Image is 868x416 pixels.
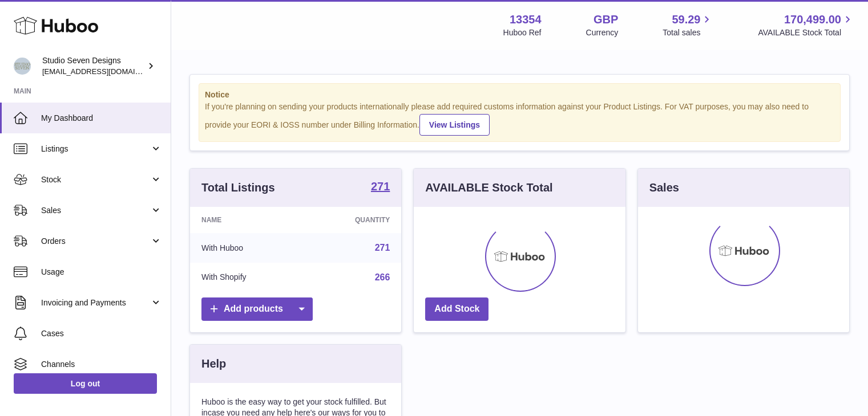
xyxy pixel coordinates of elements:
[14,373,157,394] a: Log out
[663,12,713,38] a: 59.29 Total sales
[425,180,552,195] h3: AVAILABLE Stock Total
[419,114,490,136] a: View Listings
[784,12,841,27] span: 170,499.00
[42,67,168,76] span: [EMAIL_ADDRESS][DOMAIN_NAME]
[190,263,304,292] td: With Shopify
[375,243,390,252] a: 271
[425,297,488,321] a: Add Stock
[594,12,618,27] strong: GBP
[41,236,150,247] span: Orders
[41,174,150,185] span: Stock
[201,180,275,195] h3: Total Listings
[41,267,162,278] span: Usage
[205,101,834,136] div: If you're planning on sending your products internationally please add required customs informati...
[14,58,31,75] img: internalAdmin-13354@internal.huboo.com
[205,89,834,100] strong: Notice
[663,27,713,38] span: Total sales
[586,27,619,38] div: Currency
[375,272,390,282] a: 266
[190,207,304,233] th: Name
[41,297,150,308] span: Invoicing and Payments
[190,233,304,263] td: With Huboo
[304,207,402,233] th: Quantity
[201,356,226,372] h3: Help
[41,359,162,370] span: Channels
[510,12,542,27] strong: 13354
[41,144,150,154] span: Listings
[41,205,150,216] span: Sales
[758,27,854,38] span: AVAILABLE Stock Total
[758,12,854,38] a: 170,499.00 AVAILABLE Stock Total
[371,181,390,194] a: 271
[649,180,679,195] h3: Sales
[41,113,162,124] span: My Dashboard
[42,55,145,77] div: Studio Seven Designs
[41,328,162,339] span: Cases
[503,27,542,38] div: Huboo Ref
[672,12,700,27] span: 59.29
[201,297,313,321] a: Add products
[371,181,390,192] strong: 271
